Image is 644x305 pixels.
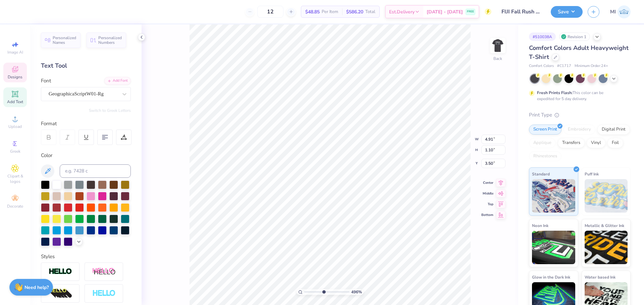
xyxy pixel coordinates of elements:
[365,8,375,15] span: Total
[585,179,628,213] img: Puff Ink
[257,6,283,18] input: – –
[537,90,620,102] div: This color can be expedited for 5 day delivery.
[10,149,20,154] span: Greek
[49,288,72,299] img: 3d Illusion
[467,9,474,14] span: FREE
[481,213,493,217] span: Bottom
[346,8,363,15] span: $586.20
[610,8,616,16] span: MI
[7,50,23,55] span: Image AI
[537,90,573,95] strong: Fresh Prints Flash:
[607,138,623,148] div: Foil
[24,284,49,291] strong: Need help?
[427,8,463,15] span: [DATE] - [DATE]
[529,138,556,148] div: Applique
[104,77,131,85] div: Add Font
[532,274,570,281] span: Glow in the Dark Ink
[551,6,583,18] button: Save
[41,152,131,159] div: Color
[532,170,550,177] span: Standard
[585,170,599,177] span: Puff Ink
[532,231,575,264] img: Neon Ink
[559,32,590,41] div: Revision 1
[493,56,502,62] div: Back
[481,191,493,196] span: Middle
[92,290,116,297] img: Negative Space
[529,44,629,61] span: Comfort Colors Adult Heavyweight T-Shirt
[98,35,122,45] span: Personalized Numbers
[558,138,585,148] div: Transfers
[529,63,554,69] span: Comfort Colors
[8,124,22,129] span: Upload
[92,268,116,276] img: Shadow
[7,204,23,209] span: Decorate
[585,222,624,229] span: Metallic & Glitter Ink
[7,99,23,104] span: Add Text
[529,111,631,119] div: Print Type
[563,125,595,135] div: Embroidery
[496,5,546,18] input: Untitled Design
[351,289,362,295] span: 496 %
[89,108,131,113] button: Switch to Greek Letters
[41,253,131,260] div: Styles
[3,173,27,184] span: Clipart & logos
[529,32,556,41] div: # 510038A
[618,5,631,18] img: Ma. Isabella Adad
[389,8,415,15] span: Est. Delivery
[532,179,575,213] img: Standard
[532,222,548,229] span: Neon Ink
[557,63,571,69] span: # C1717
[491,39,504,52] img: Back
[585,274,615,281] span: Water based Ink
[53,35,76,45] span: Personalized Names
[49,268,72,276] img: Stroke
[610,5,631,18] a: MI
[41,77,51,85] label: Font
[60,164,131,178] input: e.g. 7428 c
[41,120,131,128] div: Format
[529,125,561,135] div: Screen Print
[587,138,605,148] div: Vinyl
[305,8,320,15] span: $48.85
[575,63,608,69] span: Minimum Order: 24 +
[8,74,22,80] span: Designs
[322,8,338,15] span: Per Item
[481,180,493,185] span: Center
[585,231,628,264] img: Metallic & Glitter Ink
[41,61,131,70] div: Text Tool
[529,151,561,161] div: Rhinestones
[481,202,493,207] span: Top
[597,125,630,135] div: Digital Print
